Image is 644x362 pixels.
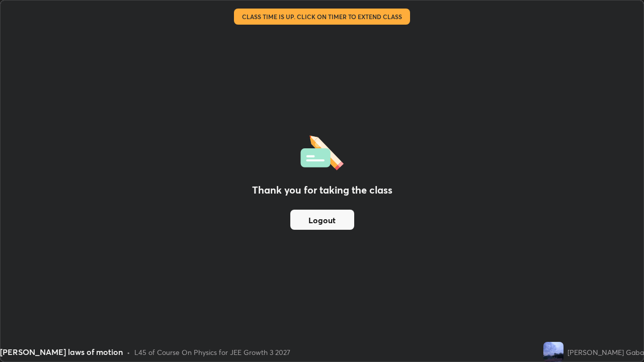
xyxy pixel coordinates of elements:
[543,342,563,362] img: ee2751fcab3e493bb05435c8ccc7e9b6.jpg
[134,347,290,357] div: L45 of Course On Physics for JEE Growth 3 2027
[568,347,644,357] div: [PERSON_NAME] Gaba
[127,347,130,357] div: •
[290,210,354,230] button: Logout
[300,132,344,170] img: offlineFeedback.1438e8b3.svg
[252,183,392,198] h2: Thank you for taking the class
